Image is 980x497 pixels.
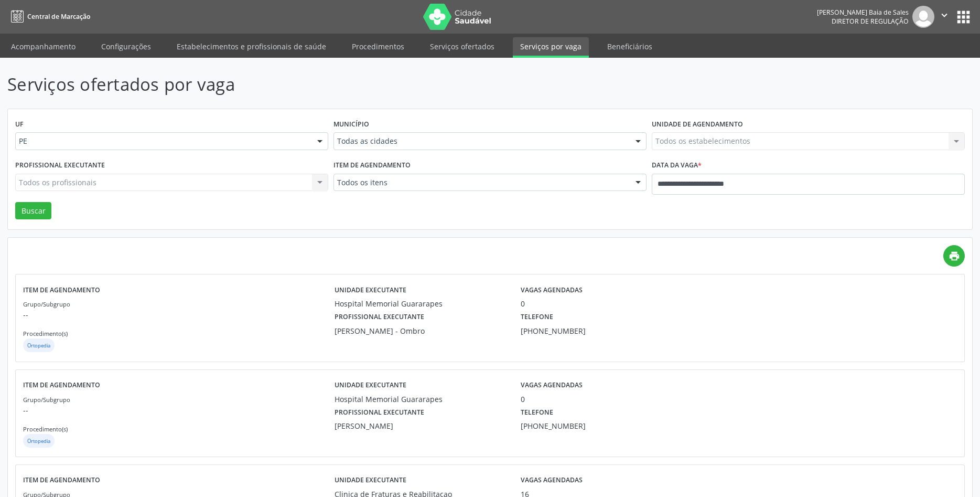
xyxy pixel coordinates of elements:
[335,298,507,309] div: Hospital Memorial Guararapes
[832,17,909,26] span: Diretor de regulação
[15,117,24,133] label: UF
[600,37,660,56] a: Beneficiários
[335,420,507,431] div: [PERSON_NAME]
[521,420,599,431] div: [PHONE_NUMBER]
[337,177,625,188] span: Todos os itens
[15,157,105,174] label: Profissional executante
[333,157,411,174] label: Item de agendamento
[169,37,333,56] a: Estabelecimentos e profissionais de saúde
[335,394,507,405] div: Hospital Memorial Guararapes
[23,472,100,489] label: Item de agendamento
[4,37,83,56] a: Acompanhamento
[15,202,51,220] button: Buscar
[23,300,70,308] small: Grupo/Subgrupo
[7,8,90,25] a: Central de Marcação
[344,37,412,56] a: Procedimentos
[23,425,68,433] small: Procedimento(s)
[521,405,553,421] label: Telefone
[335,472,406,489] label: Unidade executante
[23,309,335,320] p: --
[335,282,406,298] label: Unidade executante
[335,377,406,394] label: Unidade executante
[652,157,702,174] label: Data da vaga
[27,438,50,445] small: Ortopedia
[652,117,743,133] label: Unidade de agendamento
[23,282,100,298] label: Item de agendamento
[954,8,973,26] button: apps
[949,250,960,262] i: print
[521,282,583,298] label: Vagas agendadas
[23,396,70,404] small: Grupo/Subgrupo
[23,330,68,337] small: Procedimento(s)
[521,394,646,405] div: 0
[23,377,100,394] label: Item de agendamento
[19,136,307,146] span: PE
[521,309,553,325] label: Telefone
[521,325,599,336] div: [PHONE_NUMBER]
[335,405,424,421] label: Profissional executante
[912,6,934,28] img: img
[333,117,369,133] label: Município
[817,8,909,17] div: [PERSON_NAME] Baia de Sales
[7,71,683,98] p: Serviços ofertados por vaga
[521,472,583,489] label: Vagas agendadas
[94,37,158,56] a: Configurações
[423,37,502,56] a: Serviços ofertados
[27,12,90,21] span: Central de Marcação
[23,405,335,416] p: --
[27,342,50,349] small: Ortopedia
[521,298,646,309] div: 0
[939,9,950,21] i: 
[337,136,625,146] span: Todas as cidades
[335,325,507,336] div: [PERSON_NAME] - Ombro
[943,245,965,267] a: print
[934,6,954,28] button: 
[335,309,424,325] label: Profissional executante
[521,377,583,394] label: Vagas agendadas
[513,37,589,58] a: Serviços por vaga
